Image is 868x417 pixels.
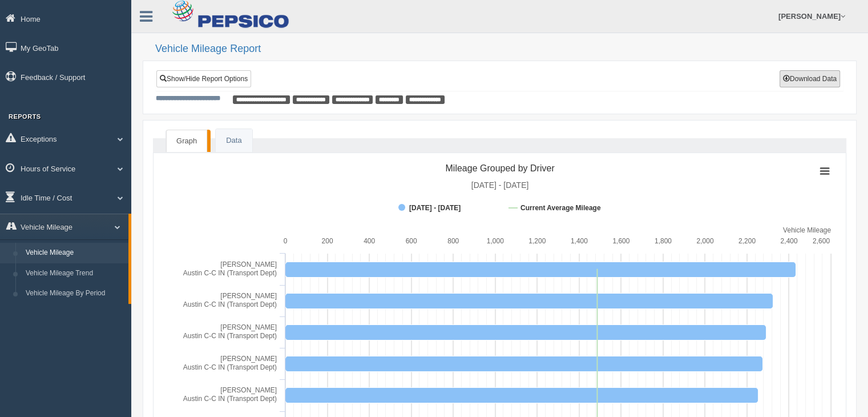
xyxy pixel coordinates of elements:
[780,237,797,245] text: 2,400
[220,323,277,331] tspan: [PERSON_NAME]
[445,163,555,173] tspan: Mileage Grouped by Driver
[487,237,504,245] text: 1,000
[183,332,277,340] tspan: Austin C-C IN (Transport Dept)
[813,237,830,245] text: 2,600
[183,300,277,308] tspan: Austin C-C IN (Transport Dept)
[783,226,831,234] tspan: Vehicle Mileage
[409,204,461,212] tspan: [DATE] - [DATE]
[183,363,277,371] tspan: Austin C-C IN (Transport Dept)
[447,237,459,245] text: 800
[220,355,277,363] tspan: [PERSON_NAME]
[21,263,128,284] a: Vehicle Mileage Trend
[780,70,840,87] button: Download Data
[738,237,756,245] text: 2,200
[155,43,857,55] h2: Vehicle Mileage Report
[322,237,333,245] text: 200
[612,237,629,245] text: 1,600
[220,292,277,300] tspan: [PERSON_NAME]
[571,237,588,245] text: 1,400
[364,237,375,245] text: 400
[216,129,252,153] a: Data
[284,237,288,245] text: 0
[696,237,713,245] text: 2,000
[21,243,128,263] a: Vehicle Mileage
[528,237,546,245] text: 1,200
[183,269,277,277] tspan: Austin C-C IN (Transport Dept)
[471,181,529,190] tspan: [DATE] - [DATE]
[406,237,417,245] text: 600
[220,386,277,394] tspan: [PERSON_NAME]
[655,237,672,245] text: 1,800
[520,204,601,212] tspan: Current Average Mileage
[156,70,251,87] a: Show/Hide Report Options
[21,283,128,304] a: Vehicle Mileage By Period
[183,395,277,403] tspan: Austin C-C IN (Transport Dept)
[166,130,207,153] a: Graph
[220,260,277,268] tspan: [PERSON_NAME]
